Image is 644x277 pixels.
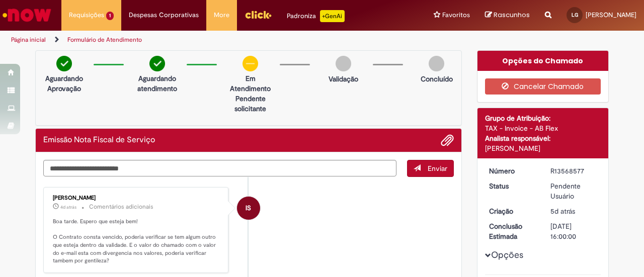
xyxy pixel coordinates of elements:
p: +GenAi [320,10,345,22]
img: click_logo_yellow_360x200.png [245,7,272,22]
time: 26/09/2025 15:48:32 [60,204,76,210]
span: 1 [106,12,114,20]
div: 25/09/2025 18:52:34 [550,206,597,216]
dt: Status [481,181,543,191]
time: 25/09/2025 18:52:34 [550,207,575,216]
dt: Conclusão Estimada [481,221,543,241]
span: [PERSON_NAME] [586,11,636,19]
div: Grupo de Atribuição: [485,113,601,123]
img: circle-minus.png [243,56,258,71]
p: Aguardando atendimento [133,73,182,94]
div: [DATE] 16:00:00 [550,221,597,241]
div: TAX - Invoice - AB Flex [485,123,601,133]
a: Rascunhos [485,11,530,20]
dt: Número [481,166,543,176]
p: Pendente solicitante [226,94,275,114]
a: Página inicial [11,36,46,44]
dt: Criação [481,206,543,216]
img: img-circle-grey.png [336,56,351,71]
img: check-circle-green.png [149,56,165,71]
p: Concluído [421,74,453,84]
div: Pendente Usuário [550,181,597,201]
img: check-circle-green.png [56,56,72,71]
span: 5d atrás [550,207,575,216]
p: Aguardando Aprovação [40,73,89,94]
div: [PERSON_NAME] [485,143,601,153]
textarea: Digite sua mensagem aqui... [43,160,396,176]
img: ServiceNow [1,5,53,25]
p: Validação [329,74,358,84]
span: Rascunhos [494,10,530,20]
div: R13568577 [550,166,597,176]
span: More [214,10,229,20]
div: [PERSON_NAME] [53,195,220,201]
span: Favoritos [442,10,470,20]
div: Analista responsável: [485,133,601,143]
button: Enviar [407,160,454,177]
span: Requisições [69,10,104,20]
img: img-circle-grey.png [429,56,444,71]
span: Enviar [428,164,447,173]
span: LG [572,12,578,18]
span: 4d atrás [60,204,76,210]
span: Despesas Corporativas [129,10,199,20]
p: Boa tarde. Espero que esteja bem! O Contrato consta vencido, poderia verificar se tem algum outro... [53,218,220,265]
small: Comentários adicionais [89,203,153,211]
div: Opções do Chamado [477,51,609,71]
span: IS [246,196,251,220]
button: Adicionar anexos [441,134,454,147]
div: Padroniza [287,10,345,22]
a: Formulário de Atendimento [67,36,142,44]
div: Isabella Silva [237,197,260,220]
ul: Trilhas de página [8,31,422,49]
p: Em Atendimento [226,73,275,94]
h2: Emissão Nota Fiscal de Serviço Histórico de tíquete [43,136,155,145]
button: Cancelar Chamado [485,78,601,95]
